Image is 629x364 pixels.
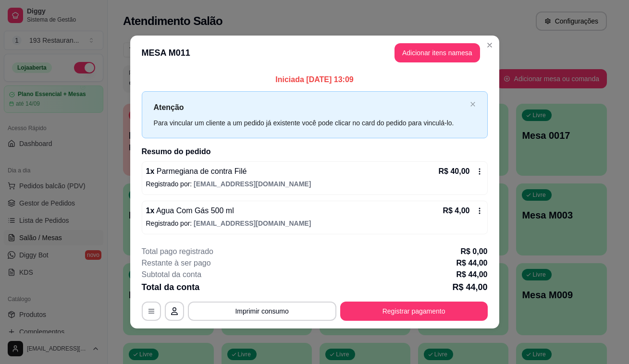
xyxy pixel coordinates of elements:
p: Iniciada [DATE] 13:09 [142,74,488,85]
p: Restante à ser pago [142,257,211,269]
p: R$ 44,00 [452,280,487,294]
p: R$ 0,00 [460,246,487,257]
p: Registrado por: [146,218,483,228]
p: Registrado por: [146,179,483,189]
p: 1 x [146,166,247,177]
p: R$ 44,00 [456,257,488,269]
span: Agua Com Gás 500 ml [154,206,234,215]
p: 1 x [146,205,234,217]
button: Registrar pagamento [340,302,488,321]
p: Total pago registrado [142,246,213,257]
button: Adicionar itens namesa [395,43,480,62]
span: Parmegiana de contra Filé [154,167,247,175]
span: [EMAIL_ADDRESS][DOMAIN_NAME] [194,219,311,227]
div: Para vincular um cliente a um pedido já existente você pode clicar no card do pedido para vinculá... [154,118,466,128]
p: Atenção [154,101,466,113]
p: R$ 40,00 [439,166,470,177]
header: MESA M011 [130,36,499,70]
p: Total da conta [142,280,200,294]
p: Subtotal da conta [142,269,202,280]
button: Imprimir consumo [188,302,336,321]
span: [EMAIL_ADDRESS][DOMAIN_NAME] [194,180,311,188]
h2: Resumo do pedido [142,146,488,158]
p: R$ 44,00 [456,269,488,280]
button: Close [482,37,497,53]
span: close [470,101,476,107]
p: R$ 4,00 [443,205,469,217]
button: close [470,101,476,108]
